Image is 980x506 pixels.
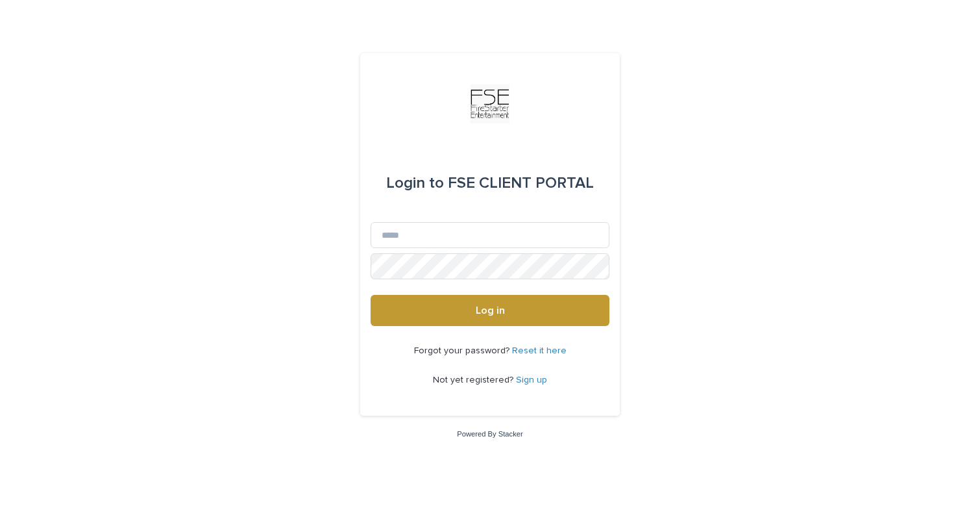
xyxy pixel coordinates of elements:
[386,165,594,201] div: FSE CLIENT PORTAL
[516,375,547,385] a: Sign up
[414,346,512,355] span: Forgot your password?
[386,175,444,191] span: Login to
[476,305,505,316] span: Log in
[457,430,522,438] a: Powered By Stacker
[433,375,516,385] span: Not yet registered?
[471,84,509,123] img: Km9EesSdRbS9ajqhBzyo
[371,295,609,326] button: Log in
[512,346,567,355] a: Reset it here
